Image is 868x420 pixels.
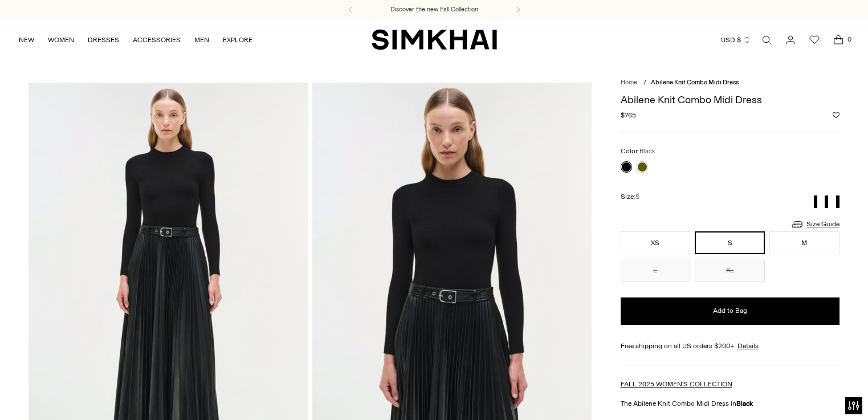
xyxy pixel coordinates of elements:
[651,79,739,86] span: Abilene Knit Combo Midi Dress
[695,231,765,254] button: S
[372,28,497,51] a: SIMKHAI
[833,112,840,119] button: Add to Wishlist
[769,231,840,254] button: M
[48,27,74,52] a: WOMEN
[639,148,655,155] span: Black
[621,297,840,325] button: Add to Bag
[621,78,840,88] nav: breadcrumbs
[737,341,759,351] a: Details
[621,146,655,157] label: Color:
[844,34,854,44] span: 0
[621,341,840,351] div: Free shipping on all US orders $200+
[194,27,209,52] a: MEN
[695,259,765,282] button: XL
[621,231,691,254] button: XS
[635,193,639,201] span: S
[19,27,34,52] a: NEW
[621,380,732,388] a: FALL 2025 WOMEN'S COLLECTION
[390,5,478,14] a: Discover the new Fall Collection
[621,95,840,105] h1: Abilene Knit Combo Midi Dress
[621,259,691,282] button: L
[755,28,778,51] a: Open search modal
[736,399,753,407] strong: Black
[713,306,747,316] span: Add to Bag
[721,27,751,52] button: USD $
[9,377,115,411] iframe: Sign Up via Text for Offers
[643,78,646,88] div: /
[88,27,119,52] a: DRESSES
[621,191,639,202] label: Size:
[790,217,840,231] a: Size Guide
[803,28,826,51] a: Wishlist
[779,28,802,51] a: Go to the account page
[133,27,181,52] a: ACCESSORIES
[621,110,636,120] span: $765
[621,79,637,86] a: Home
[223,27,252,52] a: EXPLORE
[827,28,850,51] a: Open cart modal
[621,398,840,409] p: The Abilene Knit Combo Midi Dress in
